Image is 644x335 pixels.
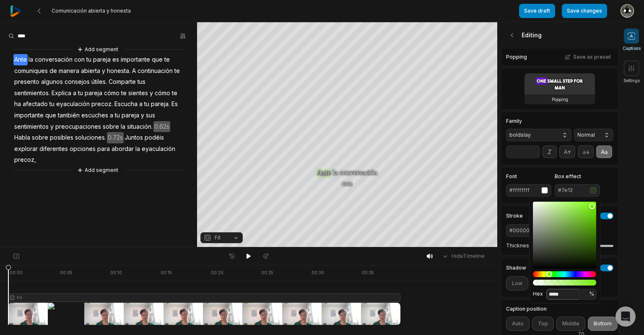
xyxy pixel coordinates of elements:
[145,110,156,121] span: sus
[533,202,596,269] div: Color
[577,131,597,139] span: Normal
[51,88,72,99] span: Explica
[13,54,28,65] span: Ante
[91,99,114,110] span: precoz.
[44,110,57,121] span: que
[120,88,127,99] span: te
[558,187,587,194] div: #7e12
[164,54,171,65] span: te
[533,280,596,286] div: Alpha
[120,54,151,65] span: importante
[86,54,92,65] span: tu
[150,99,171,110] span: pareja.
[120,121,126,132] span: la
[75,45,120,54] button: Add segment
[13,76,40,88] span: presento
[506,265,526,270] h4: Shadow
[562,52,613,62] button: Save as preset
[555,184,600,197] button: #7e12
[34,54,73,65] span: conversación
[84,88,103,99] span: pareja
[126,121,153,132] span: situación.
[40,76,64,88] span: algunos
[101,65,106,77] span: y
[588,317,618,331] button: Bottom
[106,65,131,77] span: honesta.
[623,78,640,84] span: Settings
[107,132,124,143] span: 0.72s
[73,54,86,65] span: con
[137,76,146,88] span: tus
[55,99,91,110] span: eyaculación
[174,65,181,77] span: te
[501,48,619,66] div: Popping
[623,29,641,52] button: Captions
[77,88,84,99] span: tu
[13,132,31,143] span: Habla
[153,121,170,132] span: 0.62s
[140,110,145,121] span: y
[124,132,144,143] span: Juntos
[151,54,164,65] span: que
[574,129,613,141] button: Normal
[562,4,607,18] button: Save changes
[22,99,49,110] span: afectado
[532,317,554,331] button: Top
[103,88,120,99] span: cómo
[509,131,555,139] span: boldslay
[74,132,107,143] span: soluciones.
[13,110,44,121] span: importante
[121,110,140,121] span: pareja
[13,88,51,99] span: sentimientos.
[109,110,114,121] span: a
[69,143,96,155] span: opciones
[92,54,112,65] span: pareja
[506,306,613,312] label: Caption position
[10,5,21,17] img: reap
[13,121,49,132] span: sentimientos
[49,132,74,143] span: posibles
[171,99,179,110] span: Es
[49,99,55,110] span: tu
[114,110,121,121] span: tu
[506,276,528,291] button: Low
[13,99,22,110] span: ha
[144,132,165,143] span: podéis
[589,291,594,297] span: %
[127,88,149,99] span: sientes
[552,96,568,103] h3: Popping
[519,4,555,18] button: Save draft
[501,22,619,48] div: Editing
[13,65,49,77] span: comuniques
[439,250,487,262] button: HideTimeline
[80,65,101,77] span: abierta
[533,291,543,297] span: Hex
[615,306,636,327] div: Open Intercom Messenger
[533,271,596,277] div: Hue
[135,143,141,155] span: la
[149,88,154,99] span: y
[57,110,80,121] span: también
[506,174,551,179] label: Font
[506,224,551,237] button: #000000ff
[13,154,37,166] span: precoz,
[72,88,77,99] span: a
[506,317,530,331] button: Auto
[506,242,532,249] label: Thickness
[506,184,551,197] button: #ffffffff
[623,45,641,52] span: Captions
[556,317,585,331] button: Middle
[13,143,39,155] span: explorar
[509,227,538,234] div: #000000ff
[80,110,109,121] span: escuches
[108,76,137,88] span: Comparte
[141,143,176,155] span: eyaculación
[91,76,108,88] span: útiles.
[75,166,120,175] button: Add segment
[215,234,221,242] span: Fit
[509,187,538,194] div: #ffffffff
[31,132,49,143] span: sobre
[55,121,102,132] span: preocupaciones
[58,65,80,77] span: manera
[28,54,34,65] span: la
